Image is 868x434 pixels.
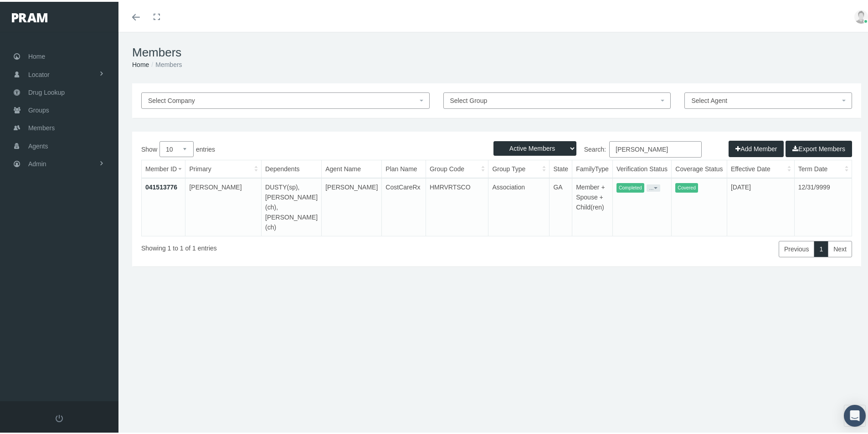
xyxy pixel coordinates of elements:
[786,139,852,155] button: Export Members
[426,176,488,234] td: HMRVRTSCO
[854,8,868,22] img: user-placeholder.jpg
[550,176,572,234] td: GA
[794,176,852,234] td: 12/31/9999
[675,181,698,191] span: Covered
[159,139,194,155] select: Showentries
[488,158,550,176] th: Group Type: activate to sort column ascending
[382,176,426,234] td: CostCareRx
[132,44,861,58] h1: Members
[497,139,702,156] label: Search:
[727,176,794,234] td: [DATE]
[262,158,322,176] th: Dependents
[28,46,45,63] span: Home
[28,153,46,171] span: Admin
[450,95,488,102] span: Select Group
[262,176,322,234] td: DUSTY(sp), [PERSON_NAME](ch), [PERSON_NAME](ch)
[149,58,182,68] li: Members
[426,158,488,176] th: Group Code: activate to sort column ascending
[779,239,814,255] a: Previous
[844,403,866,425] div: Open Intercom Messenger
[609,139,702,156] input: Search:
[322,176,382,234] td: [PERSON_NAME]
[28,100,49,117] span: Groups
[28,136,48,153] span: Agents
[794,158,852,176] th: Term Date: activate to sort column ascending
[28,82,65,99] span: Drug Lookup
[616,181,644,191] span: Completed
[141,139,497,155] label: Show entries
[729,139,784,155] button: Add Member
[382,158,426,176] th: Plan Name
[612,158,671,176] th: Verification Status
[185,158,262,176] th: Primary: activate to sort column ascending
[572,158,613,176] th: FamilyType
[828,239,852,255] a: Next
[727,158,794,176] th: Effective Date: activate to sort column ascending
[12,11,47,20] img: PRAM_20_x_78.png
[322,158,382,176] th: Agent Name
[814,239,828,255] a: 1
[647,183,660,190] button: ...
[691,95,727,102] span: Select Agent
[572,176,613,234] td: Member + Spouse + Child(ren)
[145,182,177,189] a: 041513776
[148,95,195,102] span: Select Company
[132,59,149,66] a: Home
[672,158,727,176] th: Coverage Status
[28,117,55,135] span: Members
[185,176,262,234] td: [PERSON_NAME]
[142,158,185,176] th: Member ID: activate to sort column ascending
[550,158,572,176] th: State
[28,64,50,82] span: Locator
[488,176,550,234] td: Association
